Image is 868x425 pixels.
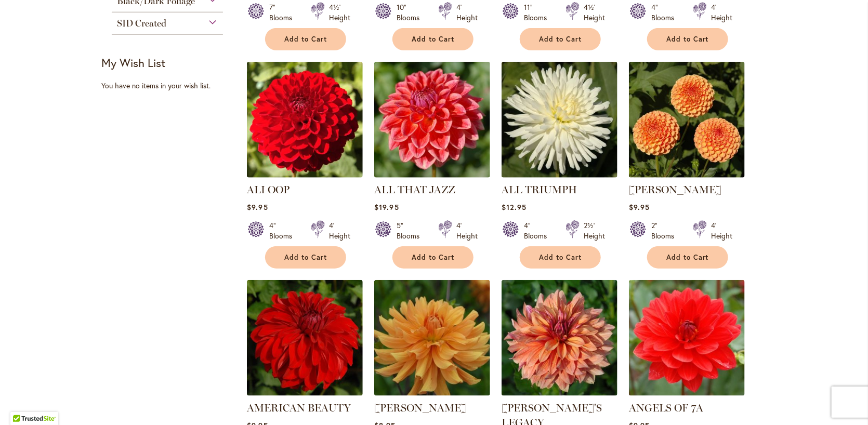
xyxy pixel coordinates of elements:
div: 7" Blooms [269,2,298,23]
a: [PERSON_NAME] [629,183,721,196]
div: 4" Blooms [524,220,553,241]
div: 11" Blooms [524,2,553,23]
button: Add to Cart [392,246,474,269]
span: Add to Cart [539,253,582,262]
span: $9.95 [247,202,268,212]
img: AMBER QUEEN [629,62,745,178]
button: Add to Cart [265,28,346,50]
a: ALL TRIUMPH [502,170,617,180]
button: Add to Cart [647,246,728,269]
div: 4' Height [456,220,478,241]
img: AMERICAN BEAUTY [247,280,363,396]
button: Add to Cart [520,246,601,269]
a: ALL THAT JAZZ [374,170,490,180]
a: ALL TRIUMPH [502,183,577,196]
img: ANGELS OF 7A [629,280,745,396]
span: Add to Cart [539,35,582,44]
span: Add to Cart [666,35,709,44]
span: Add to Cart [284,35,327,44]
span: Add to Cart [412,253,454,262]
strong: My Wish List [101,55,165,70]
a: Andy's Legacy [502,388,617,398]
span: Add to Cart [284,253,327,262]
a: AMBER QUEEN [629,170,745,180]
button: Add to Cart [647,28,728,50]
a: ALL THAT JAZZ [374,183,455,196]
a: ANGELS OF 7A [629,402,703,414]
div: 4" Blooms [269,220,298,241]
a: ANDREW CHARLES [374,388,490,398]
div: 4½' Height [329,2,350,23]
div: 2" Blooms [651,220,680,241]
div: You have no items in your wish list. [101,81,240,91]
div: 4" Blooms [651,2,680,23]
span: SID Created [117,18,166,29]
div: 5" Blooms [397,220,426,241]
img: ALL THAT JAZZ [374,62,490,178]
span: $9.95 [629,202,650,212]
div: 4' Height [329,220,350,241]
iframe: Launch Accessibility Center [8,388,37,417]
a: ALI OOP [247,183,290,196]
div: 4' Height [711,220,732,241]
div: 10" Blooms [397,2,426,23]
button: Add to Cart [392,28,474,50]
img: ANDREW CHARLES [374,280,490,396]
span: Add to Cart [412,35,454,44]
div: 4' Height [456,2,478,23]
span: Add to Cart [666,253,709,262]
button: Add to Cart [265,246,346,269]
a: AMERICAN BEAUTY [247,388,363,398]
img: ALI OOP [247,62,363,178]
button: Add to Cart [520,28,601,50]
a: ALI OOP [247,170,363,180]
a: [PERSON_NAME] [374,402,467,414]
div: 2½' Height [584,220,605,241]
a: ANGELS OF 7A [629,388,745,398]
img: Andy's Legacy [502,280,617,396]
img: ALL TRIUMPH [502,62,617,178]
div: 4' Height [711,2,732,23]
div: 4½' Height [584,2,605,23]
span: $19.95 [374,202,399,212]
span: $12.95 [502,202,527,212]
a: AMERICAN BEAUTY [247,402,351,414]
